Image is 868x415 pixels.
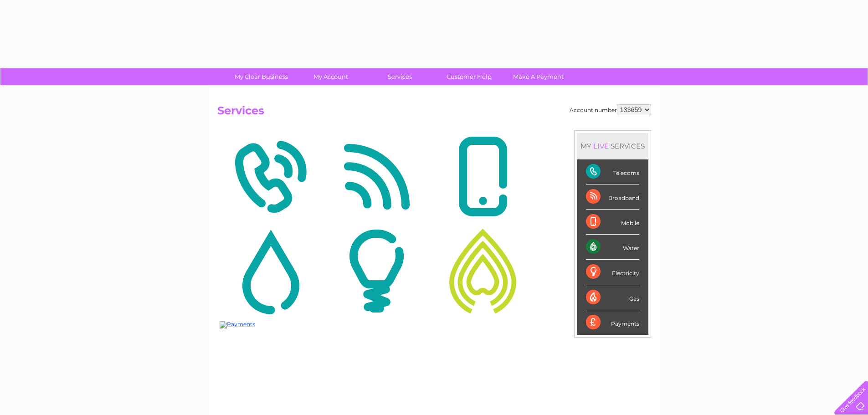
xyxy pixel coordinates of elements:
div: Account number [570,104,651,115]
div: Electricity [586,260,639,285]
img: Telecoms [220,133,321,221]
div: Gas [586,285,639,310]
a: Services [362,68,437,85]
img: Mobile [432,133,534,221]
a: My Clear Business [224,68,299,85]
a: Customer Help [431,68,507,85]
img: Broadband [326,133,427,221]
h2: Services [217,104,651,122]
img: Payments [220,321,255,328]
div: Water [586,235,639,260]
div: Mobile [586,210,639,235]
a: Make A Payment [501,68,576,85]
img: Water [220,227,321,315]
div: LIVE [591,142,611,150]
div: MY SERVICES [577,133,648,159]
img: Gas [432,227,534,315]
div: Telecoms [586,159,639,184]
img: Electricity [326,227,427,315]
div: Payments [586,310,639,335]
div: Broadband [586,184,639,210]
a: My Account [293,68,368,85]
